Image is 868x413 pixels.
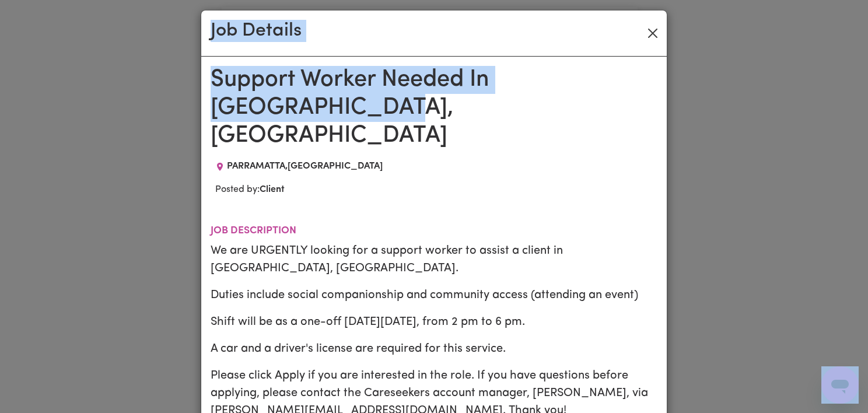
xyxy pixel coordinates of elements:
[215,185,285,194] span: Posted by:
[211,340,657,358] p: A car and a driver's license are required for this service.
[211,159,387,173] div: Job location: PARRAMATTA, New South Wales
[821,366,859,404] iframe: Button to launch messaging window
[211,286,657,304] p: Duties include social companionship and community access (attending an event)
[211,20,302,42] h2: Job Details
[211,225,657,237] h2: Job description
[211,313,657,331] p: Shift will be as a one-off [DATE][DATE], from 2 pm to 6 pm.
[211,242,657,277] p: We are URGENTLY looking for a support worker to assist a client in [GEOGRAPHIC_DATA], [GEOGRAPHIC...
[211,66,657,150] h1: Support Worker Needed In [GEOGRAPHIC_DATA], [GEOGRAPHIC_DATA]
[260,185,285,194] b: Client
[643,24,662,43] button: Close
[227,162,383,171] span: PARRAMATTA , [GEOGRAPHIC_DATA]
